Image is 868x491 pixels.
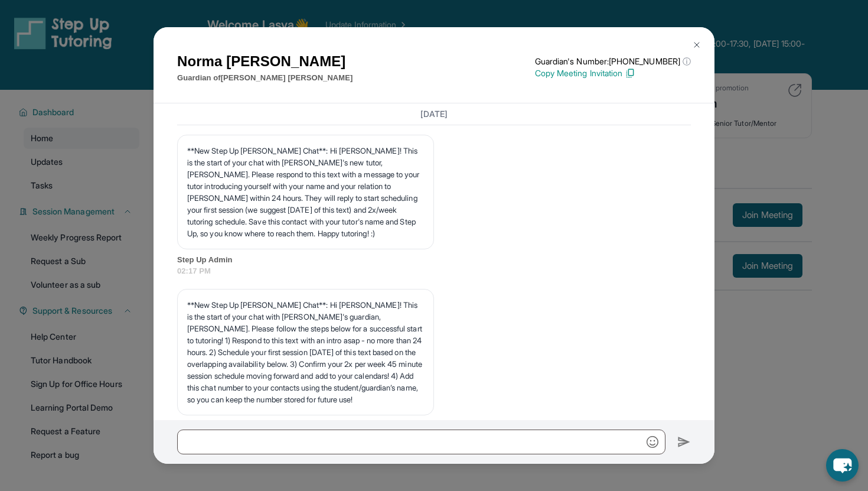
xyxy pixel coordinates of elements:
[535,56,691,67] p: Guardian's Number: [PHONE_NUMBER]
[647,436,658,448] img: Emoji
[535,67,691,79] p: Copy Meeting Invitation
[177,108,691,120] h3: [DATE]
[177,420,691,432] span: Step Up Admin
[625,68,635,79] img: Copy Icon
[177,265,691,277] span: 02:17 PM
[187,145,424,239] p: **New Step Up [PERSON_NAME] Chat**: Hi [PERSON_NAME]! This is the start of your chat with [PERSON...
[677,435,691,449] img: Send icon
[177,254,691,266] span: Step Up Admin
[826,449,859,482] button: chat-button
[177,72,353,84] p: Guardian of [PERSON_NAME] [PERSON_NAME]
[683,56,691,67] span: ⓘ
[177,51,353,72] h1: Norma [PERSON_NAME]
[692,40,701,50] img: Close Icon
[187,299,424,405] p: **New Step Up [PERSON_NAME] Chat**: Hi [PERSON_NAME]! This is the start of your chat with [PERSON...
